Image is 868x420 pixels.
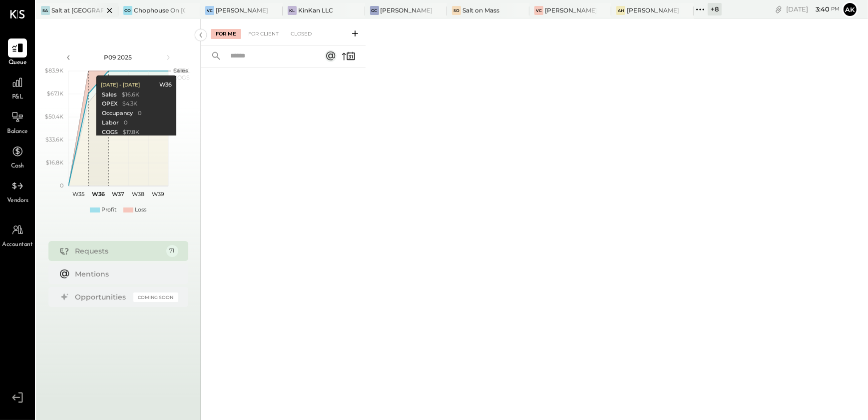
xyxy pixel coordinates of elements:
text: Sales [173,67,188,74]
text: $83.9K [45,67,63,74]
button: Ak [842,1,858,17]
div: Labor [102,119,119,127]
div: For Client [243,29,284,39]
div: VC [534,6,543,15]
div: 0 [124,119,127,127]
a: Queue [0,38,34,67]
div: COGS [102,128,118,136]
div: [PERSON_NAME] Hoboken [627,6,679,14]
div: KinKan LLC [298,6,333,14]
div: [DATE] - [DATE] [101,81,140,88]
div: GC [370,6,379,15]
span: Accountant [2,240,33,249]
a: Cash [0,142,34,171]
text: $50.4K [45,113,63,120]
div: Sa [41,6,50,15]
a: Accountant [0,220,34,249]
span: Cash [11,162,24,171]
div: $16.6K [122,91,139,99]
div: Coming Soon [133,292,178,302]
div: Profit [101,206,116,214]
div: Salt at [GEOGRAPHIC_DATA] [51,6,103,14]
div: Sales [102,91,117,99]
div: W36 [159,81,172,89]
div: VC [205,6,214,15]
span: Vendors [7,196,28,205]
div: Loss [135,206,146,214]
div: KL [288,6,297,15]
div: copy link [774,4,784,14]
text: W38 [132,190,144,197]
div: 71 [166,245,178,257]
div: + 8 [708,3,722,15]
div: [PERSON_NAME] Causeway [381,6,433,14]
text: $67.1K [47,90,63,97]
a: P&L [0,73,34,102]
a: Balance [0,107,34,136]
text: W35 [72,190,84,197]
text: COGS [173,74,190,81]
div: AH [616,6,625,15]
text: W36 [92,190,105,197]
span: P&L [12,93,23,102]
div: Occupancy [102,109,133,117]
div: So [452,6,461,15]
a: Vendors [0,176,34,205]
div: [PERSON_NAME] Confections - [GEOGRAPHIC_DATA] [216,6,268,14]
div: [PERSON_NAME] Confections - [GEOGRAPHIC_DATA] [545,6,597,14]
div: 0 [138,109,141,117]
text: $33.6K [45,136,63,143]
div: $17.8K [123,128,139,136]
div: Closed [286,29,317,39]
text: W39 [152,190,164,197]
div: Opportunities [75,292,128,302]
div: For Me [211,29,241,39]
div: CO [123,6,132,15]
text: $16.8K [46,159,63,166]
div: OPEX [102,100,117,108]
span: Balance [7,127,28,136]
div: $4.3K [122,100,137,108]
div: Chophouse On [GEOGRAPHIC_DATA] [134,6,186,14]
div: P09 2025 [76,53,161,61]
div: Salt on Mass [462,6,499,14]
div: [DATE] [786,4,840,14]
span: Queue [8,58,27,67]
div: Requests [75,246,161,256]
text: 0 [60,182,63,189]
div: Mentions [75,269,173,279]
text: W37 [112,190,124,197]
